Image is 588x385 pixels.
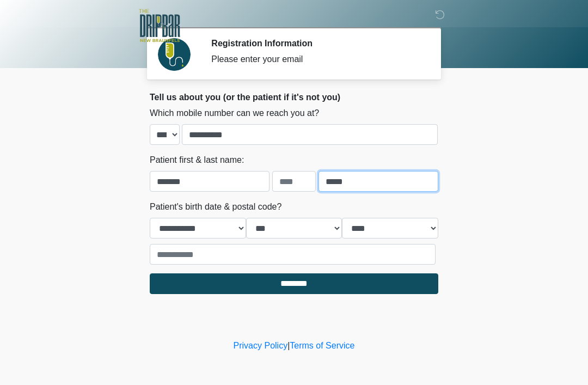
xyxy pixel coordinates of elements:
a: | [287,341,290,350]
label: Which mobile number can we reach you at? [150,107,319,120]
a: Privacy Policy [234,341,288,350]
img: Agent Avatar [158,38,191,71]
h2: Tell us about you (or the patient if it's not you) [150,92,438,102]
img: The DRIPBaR - New Braunfels Logo [139,8,180,44]
label: Patient first & last name: [150,154,244,167]
label: Patient's birth date & postal code? [150,200,281,213]
a: Terms of Service [290,341,354,350]
div: Please enter your email [211,53,422,66]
